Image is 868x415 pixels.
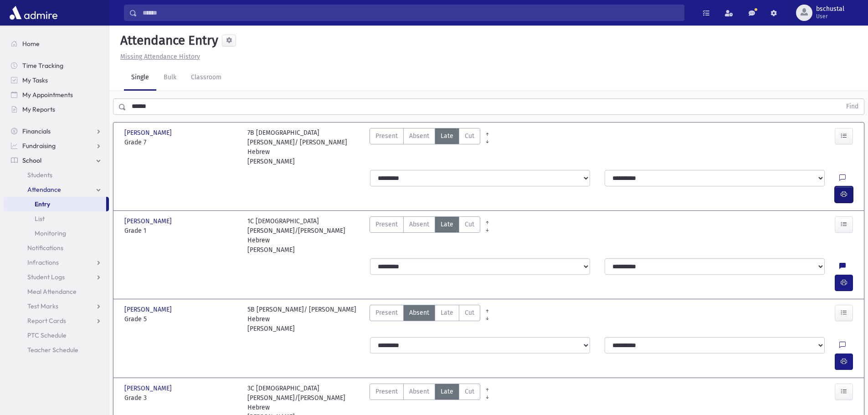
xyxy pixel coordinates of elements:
a: List [4,211,109,226]
span: Present [375,131,398,141]
span: Absent [409,308,429,318]
span: Infractions [27,258,59,266]
a: Attendance [4,182,109,197]
span: My Tasks [22,76,48,84]
a: Entry [4,197,106,211]
span: Absent [409,131,429,141]
div: AttTypes [370,216,480,255]
div: 7B [DEMOGRAPHIC_DATA][PERSON_NAME]/ [PERSON_NAME] Hebrew [PERSON_NAME] [247,128,361,166]
span: Present [375,387,398,396]
span: Present [375,220,398,229]
span: Entry [35,200,50,208]
span: Students [27,171,52,179]
span: Home [22,40,40,48]
span: User [816,13,844,20]
span: PTC Schedule [27,331,67,339]
span: Late [441,220,453,229]
a: Student Logs [4,270,109,284]
a: Report Cards [4,313,109,328]
span: Time Tracking [22,61,63,70]
a: Monitoring [4,226,109,241]
a: Meal Attendance [4,284,109,299]
a: Bulk [156,65,184,91]
span: Teacher Schedule [27,346,78,354]
a: Fundraising [4,138,109,153]
span: Present [375,308,398,318]
span: Report Cards [27,317,66,325]
span: Meal Attendance [27,287,77,296]
span: Attendance [27,185,61,194]
span: Late [441,387,453,396]
span: Monitoring [35,229,66,237]
a: My Tasks [4,73,109,87]
a: My Appointments [4,87,109,102]
button: Find [841,99,864,114]
span: [PERSON_NAME] [124,305,174,314]
a: Infractions [4,255,109,270]
h5: Attendance Entry [117,33,218,48]
div: 5B [PERSON_NAME]/ [PERSON_NAME] Hebrew [PERSON_NAME] [247,305,361,333]
span: [PERSON_NAME] [124,216,174,226]
div: AttTypes [370,305,480,333]
span: Financials [22,127,51,135]
a: Time Tracking [4,58,109,73]
a: Financials [4,124,109,138]
a: Students [4,168,109,182]
span: Test Marks [27,302,58,310]
span: [PERSON_NAME] [124,128,174,138]
a: Notifications [4,241,109,255]
u: Missing Attendance History [120,53,200,61]
span: Cut [465,387,474,396]
a: Single [124,65,156,91]
span: Cut [465,131,474,141]
span: Grade 3 [124,393,238,403]
span: Late [441,308,453,318]
a: Missing Attendance History [117,53,200,61]
span: Grade 1 [124,226,238,236]
span: List [35,215,45,223]
span: Fundraising [22,142,56,150]
a: Test Marks [4,299,109,313]
span: Absent [409,220,429,229]
a: Teacher Schedule [4,343,109,357]
a: PTC Schedule [4,328,109,343]
span: Grade 7 [124,138,238,147]
div: AttTypes [370,128,480,166]
a: Home [4,36,109,51]
span: Student Logs [27,273,65,281]
span: My Reports [22,105,55,113]
span: Absent [409,387,429,396]
span: [PERSON_NAME] [124,384,174,393]
a: School [4,153,109,168]
span: Grade 5 [124,314,238,324]
span: My Appointments [22,91,73,99]
span: Late [441,131,453,141]
input: Search [137,5,684,21]
span: Notifications [27,244,63,252]
a: My Reports [4,102,109,117]
a: Classroom [184,65,229,91]
span: Cut [465,308,474,318]
span: Cut [465,220,474,229]
span: bschustal [816,5,844,13]
img: AdmirePro [7,4,60,22]
span: School [22,156,41,164]
div: 1C [DEMOGRAPHIC_DATA][PERSON_NAME]/[PERSON_NAME] Hebrew [PERSON_NAME] [247,216,361,255]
